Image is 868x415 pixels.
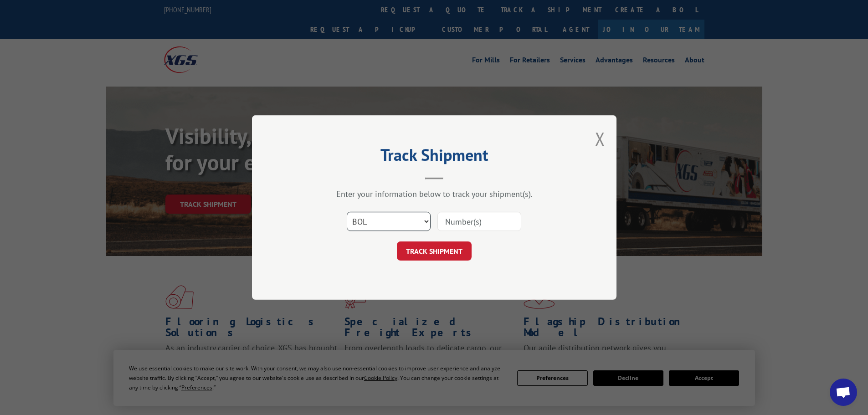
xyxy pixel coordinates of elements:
div: Open chat [830,379,857,406]
button: Close modal [595,127,605,151]
h2: Track Shipment [298,149,571,166]
button: TRACK SHIPMENT [397,241,472,261]
div: Enter your information below to track your shipment(s). [298,189,571,199]
input: Number(s) [437,212,521,231]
